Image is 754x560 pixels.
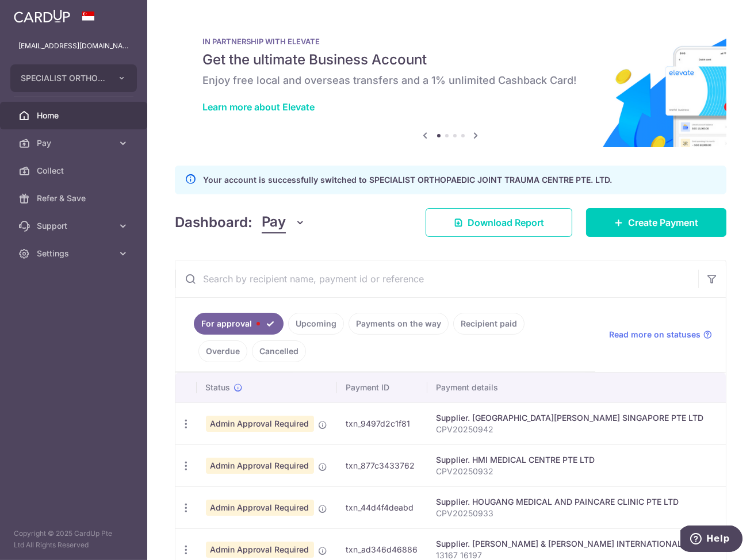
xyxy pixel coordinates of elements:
[14,9,70,23] img: CardUp
[262,212,306,233] button: Pay
[37,248,113,259] span: Settings
[337,486,427,528] td: txn_44d4f4deabd
[337,402,427,444] td: txn_9497d2c1f81
[337,444,427,486] td: txn_877c3433762
[426,208,572,237] a: Download Report
[609,329,701,340] span: Read more on statuses
[586,208,726,237] a: Create Payment
[468,216,544,229] span: Download Report
[202,37,699,46] p: IN PARTNERSHIP WITH ELEVATE
[206,382,231,393] span: Status
[680,526,742,554] iframe: Opens a widget where you can find more information
[26,8,49,18] span: Help
[21,72,106,84] span: SPECIALIST ORTHOPAEDIC JOINT TRAUMA CENTRE PTE. LTD.
[206,542,314,558] span: Admin Approval Required
[262,212,286,233] span: Pay
[194,313,284,335] a: For approval
[37,193,113,204] span: Refer & Save
[628,216,698,229] span: Create Payment
[252,340,306,362] a: Cancelled
[202,101,315,113] a: Learn more about Elevate
[37,165,113,177] span: Collect
[37,137,113,149] span: Pay
[202,74,699,87] h6: Enjoy free local and overseas transfers and a 1% unlimited Cashback Card!
[175,18,726,147] img: Renovation banner
[37,220,113,232] span: Support
[175,260,698,297] input: Search by recipient name, payment id or reference
[337,373,427,402] th: Payment ID
[288,313,344,335] a: Upcoming
[349,313,449,335] a: Payments on the way
[175,212,252,233] h4: Dashboard:
[37,110,113,121] span: Home
[203,173,612,187] p: Your account is successfully switched to SPECIALIST ORTHOPAEDIC JOINT TRAUMA CENTRE PTE. LTD.
[206,458,314,474] span: Admin Approval Required
[206,500,314,516] span: Admin Approval Required
[198,340,247,362] a: Overdue
[18,40,129,52] p: [EMAIL_ADDRESS][DOMAIN_NAME]
[453,313,525,335] a: Recipient paid
[10,64,137,92] button: SPECIALIST ORTHOPAEDIC JOINT TRAUMA CENTRE PTE. LTD.
[609,329,712,340] a: Read more on statuses
[206,416,314,432] span: Admin Approval Required
[202,51,699,69] h5: Get the ultimate Business Account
